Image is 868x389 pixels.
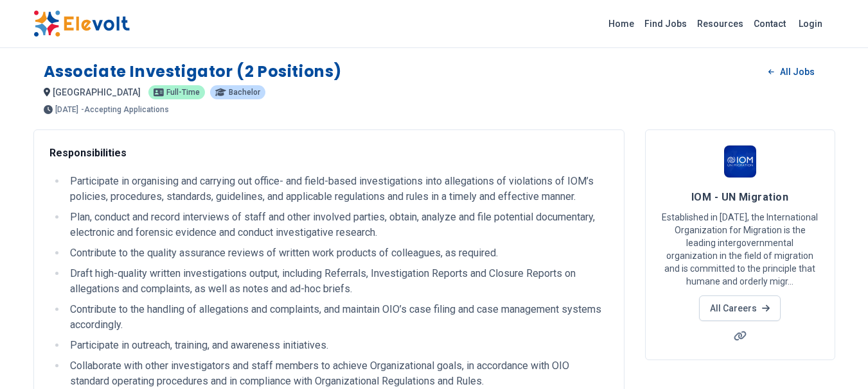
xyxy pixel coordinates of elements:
[691,191,788,203] span: IOM - UN Migration
[66,245,608,261] li: Contribute to the quality assurance reviews of written work products of colleagues, as required.
[791,11,830,37] a: Login
[724,145,756,178] img: IOM - UN Migration
[49,147,127,159] strong: Responsibilities
[639,13,692,34] a: Find Jobs
[66,174,608,204] li: Participate in organising and carrying out office- and field-based investigations into allegation...
[758,62,824,81] a: All Jobs
[166,88,200,96] span: Full-time
[53,87,141,97] span: [GEOGRAPHIC_DATA]
[699,295,781,321] a: All Careers
[661,211,819,288] p: Established in [DATE], the International Organization for Migration is the leading intergovernmen...
[66,338,608,353] li: Participate in outreach, training, and awareness initiatives.
[55,106,78,113] span: [DATE]
[603,13,639,34] a: Home
[66,302,608,333] li: Contribute to the handling of allegations and complaints, and maintain OIO’s case filing and case...
[66,266,608,297] li: Draft high-quality written investigations output, including Referrals, Investigation Reports and ...
[229,88,260,96] span: Bachelor
[748,13,791,34] a: Contact
[66,358,608,389] li: Collaborate with other investigators and staff members to achieve Organizational goals, in accord...
[692,13,748,34] a: Resources
[33,10,130,37] img: Elevolt
[66,210,608,240] li: Plan, conduct and record interviews of staff and other involved parties, obtain, analyze and file...
[44,62,342,82] h1: Associate Investigator (2 Positions)
[81,106,169,113] p: - Accepting Applications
